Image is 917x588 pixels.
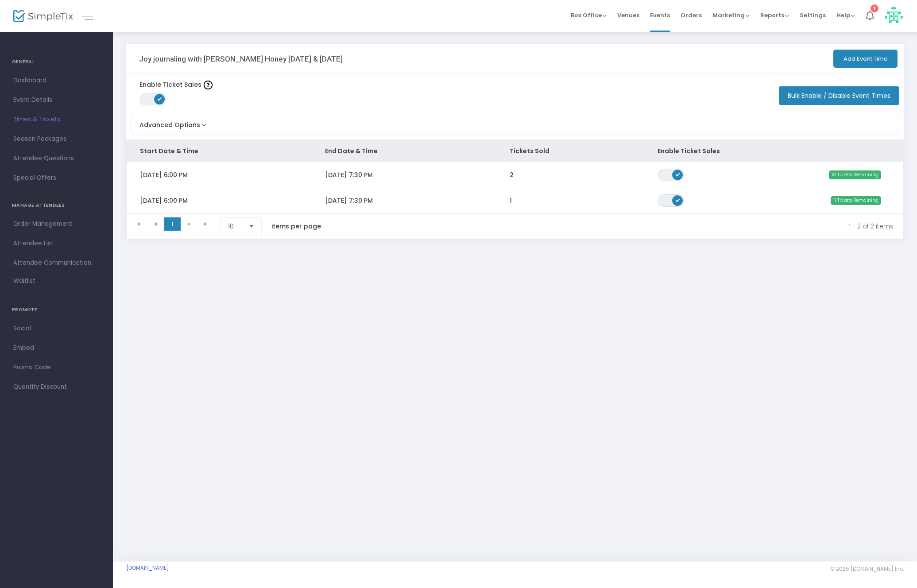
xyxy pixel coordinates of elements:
[204,81,213,89] img: question-mark
[617,4,639,27] span: Venues
[13,114,100,125] span: Times & Tickets
[13,172,100,184] span: Special Offers
[340,217,894,235] kendo-pager-info: 1 - 2 of 2 items
[829,170,881,179] span: 10 Tickets Remaining
[510,196,512,205] span: 1
[13,277,35,286] span: Waitlist
[13,238,100,249] span: Attendee List
[13,218,100,230] span: Order Management
[13,381,100,393] span: Quantity Discount
[13,342,100,354] span: Embed
[140,170,188,179] span: [DATE] 6:00 PM
[140,196,188,205] span: [DATE] 6:00 PM
[325,170,373,179] span: [DATE] 7:30 PM
[312,140,497,162] th: End Date & Time
[271,222,321,231] label: items per page
[871,2,878,10] div: 1
[676,172,680,176] span: ON
[325,196,373,205] span: [DATE] 7:30 PM
[831,196,881,205] span: 11 Tickets Remaining
[13,362,100,373] span: Promo Code
[836,11,855,19] span: Help
[13,257,100,269] span: Attendee Communication
[12,301,101,319] h4: PROMOTE
[13,323,100,334] span: Social
[13,133,100,145] span: Season Packages
[139,80,213,89] label: Enable Ticket Sales
[800,4,826,27] span: Settings
[13,75,100,86] span: Dashboard
[571,11,607,19] span: Box Office
[13,153,100,164] span: Attendee Questions
[228,222,242,231] span: 10
[12,197,101,214] h4: MANAGE ATTENDEES
[127,140,312,162] th: Start Date & Time
[164,217,181,231] span: Page 1
[127,140,903,213] div: Data table
[12,53,101,71] h4: GENERAL
[131,115,208,130] button: Advanced Options
[510,170,514,179] span: 2
[126,565,169,572] a: [DOMAIN_NAME]
[644,140,755,162] th: Enable Ticket Sales
[712,11,750,19] span: Marketing
[139,54,343,63] h3: Joy journaling with [PERSON_NAME] Honey [DATE] & [DATE]
[779,86,899,105] button: Bulk Enable / Disable Event Times
[760,11,789,19] span: Reports
[681,4,702,27] span: Orders
[833,50,898,68] button: Add Event Time
[650,4,670,27] span: Events
[676,197,680,202] span: ON
[830,565,904,573] span: © 2025 [DOMAIN_NAME] Inc.
[245,218,258,235] button: Select
[496,140,644,162] th: Tickets Sold
[158,97,162,101] span: ON
[13,94,100,106] span: Event Details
